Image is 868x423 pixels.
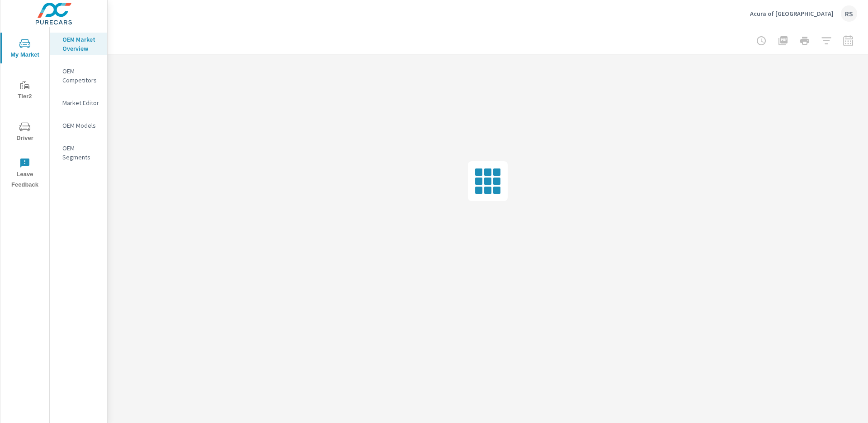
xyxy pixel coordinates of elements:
p: OEM Models [62,121,100,130]
span: Driver [3,121,47,144]
span: Leave Feedback [3,158,47,190]
p: OEM Competitors [62,67,100,85]
p: Acura of [GEOGRAPHIC_DATA] [750,10,834,18]
div: nav menu [0,27,49,194]
div: OEM Competitors [50,64,107,87]
span: Tier2 [3,80,47,102]
div: OEM Market Overview [50,33,107,55]
div: Market Editor [50,96,107,110]
div: RS [841,5,857,22]
p: OEM Market Overview [62,35,100,53]
div: OEM Models [50,119,107,132]
span: My Market [3,38,47,60]
p: OEM Segments [62,144,100,162]
p: Market Editor [62,98,100,107]
div: OEM Segments [50,141,107,164]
